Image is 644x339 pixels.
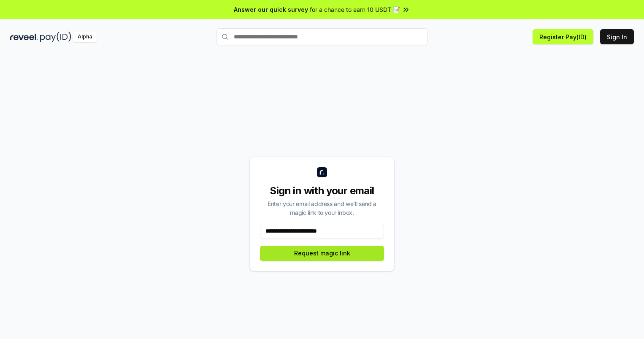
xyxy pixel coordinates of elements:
div: Alpha [73,32,97,42]
img: pay_id [40,32,71,42]
button: Request magic link [260,246,384,261]
span: for a chance to earn 10 USDT 📝 [310,5,400,14]
img: reveel_dark [10,32,38,42]
span: Answer our quick survey [234,5,308,14]
button: Sign In [600,29,634,44]
button: Register Pay(ID) [533,29,593,44]
div: Enter your email address and we’ll send a magic link to your inbox. [260,199,384,217]
img: logo_small [317,167,327,177]
div: Sign in with your email [260,184,384,198]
